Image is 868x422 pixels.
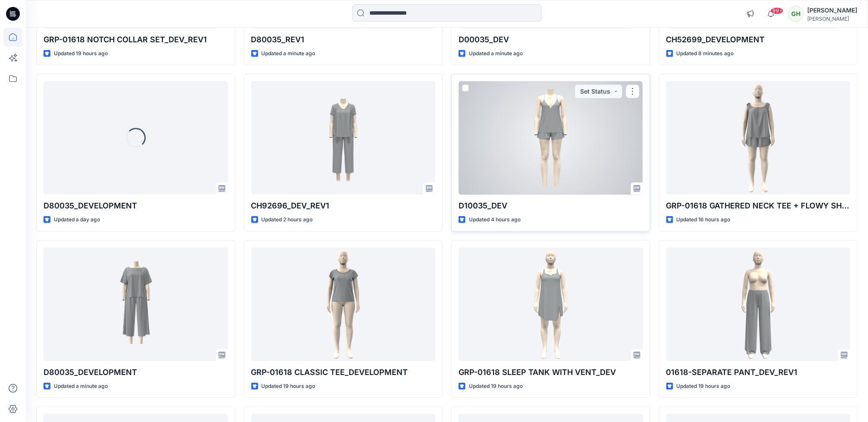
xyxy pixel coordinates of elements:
[54,382,108,391] p: Updated a minute ago
[54,215,100,224] p: Updated a day ago
[459,366,643,378] p: GRP-01618 SLEEP TANK WITH VENT_DEV
[666,34,851,46] p: CH52699_DEVELOPMENT
[807,16,857,22] div: [PERSON_NAME]
[677,382,731,391] p: Updated 19 hours ago
[677,49,734,58] p: Updated 8 minutes ago
[44,366,228,378] p: D80035_DEVELOPMENT
[469,382,523,391] p: Updated 19 hours ago
[771,7,784,14] span: 99+
[666,200,851,212] p: GRP-01618 GATHERED NECK TEE + FLOWY SHORT_DEVELOPMENT
[251,366,436,378] p: GRP-01618 CLASSIC TEE_DEVELOPMENT
[44,248,228,361] a: D80035_DEVELOPMENT
[44,200,228,212] p: D80035_DEVELOPMENT
[251,248,436,361] a: GRP-01618 CLASSIC TEE_DEVELOPMENT
[262,49,315,58] p: Updated a minute ago
[54,49,108,58] p: Updated 19 hours ago
[251,34,436,46] p: D80035_REV1
[459,248,643,361] a: GRP-01618 SLEEP TANK WITH VENT_DEV
[459,34,643,46] p: D00035_DEV
[262,382,315,391] p: Updated 19 hours ago
[677,215,731,224] p: Updated 16 hours ago
[469,49,523,58] p: Updated a minute ago
[262,215,313,224] p: Updated 2 hours ago
[44,34,228,46] p: GRP-01618 NOTCH COLLAR SET_DEV_REV1
[807,5,857,16] div: [PERSON_NAME]
[251,81,436,195] a: CH92696_DEV_REV1
[251,200,436,212] p: CH92696_DEV_REV1
[788,6,804,22] div: GH
[666,248,851,361] a: 01618-SEPARATE PANT_DEV_REV1
[459,200,643,212] p: D10035_DEV
[469,215,521,224] p: Updated 4 hours ago
[666,366,851,378] p: 01618-SEPARATE PANT_DEV_REV1
[459,81,643,195] a: D10035_DEV
[666,81,851,195] a: GRP-01618 GATHERED NECK TEE + FLOWY SHORT_DEVELOPMENT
